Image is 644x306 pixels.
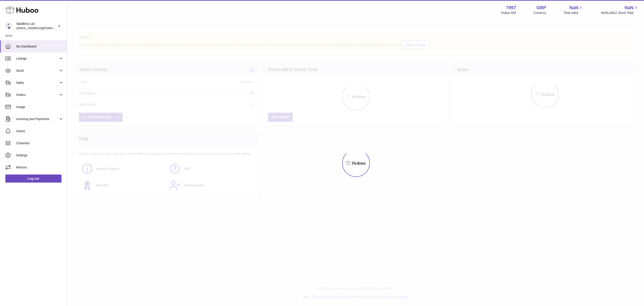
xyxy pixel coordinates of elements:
span: Orders [16,93,59,97]
span: Stock [16,69,59,73]
span: Settings [16,153,64,157]
span: NaN [625,5,633,11]
strong: 7997 [506,5,516,11]
span: Listings [16,56,59,61]
span: AVAILABLE Stock Total [601,11,639,15]
span: Invoicing and Payments [16,117,59,121]
span: NaN [569,5,578,11]
span: [EMAIL_ADDRESS][DOMAIN_NAME] [17,26,66,30]
a: NaN AVAILABLE Stock Total [601,5,639,15]
div: BaldBros Ltd [17,22,57,30]
strong: GBP [536,5,546,11]
a: Log out [5,175,61,183]
div: Huboo Ref [501,11,516,15]
span: Channels [16,141,64,145]
span: My Dashboard [16,44,64,49]
span: Usage [16,105,64,109]
span: Returns [16,165,64,170]
span: Sales [16,81,59,85]
img: internalAdmin-7997@internal.huboo.com [5,23,12,29]
a: NaN Total sales [563,5,583,15]
div: Currency [534,11,546,15]
span: Total sales [563,11,583,15]
span: Cases [16,129,64,133]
